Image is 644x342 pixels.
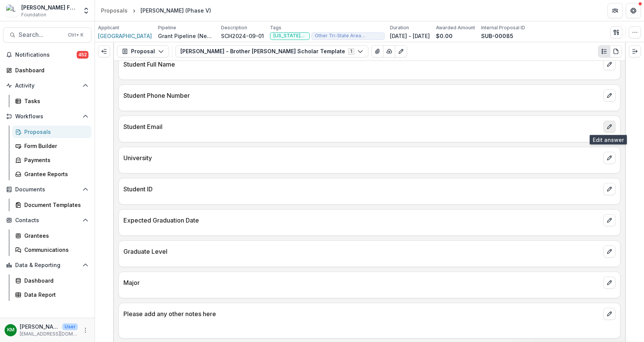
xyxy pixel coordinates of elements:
[3,259,92,271] button: Open Data & Reporting
[158,24,176,31] p: Pipeline
[123,185,600,194] p: Student ID
[24,201,85,209] div: Document Templates
[15,66,85,74] div: Dashboard
[15,83,79,89] span: Activity
[24,156,85,164] div: Payments
[12,95,92,107] a: Tasks
[123,122,600,131] p: Student Email
[20,331,78,337] p: [EMAIL_ADDRESS][DOMAIN_NAME]
[12,168,92,180] a: Grantee Reports
[98,5,131,16] a: Proposals
[598,45,610,57] button: Plaintext view
[3,27,92,43] button: Search...
[123,153,600,162] p: University
[371,45,384,57] button: View Attached Files
[7,328,14,332] div: Kate Morris
[24,232,85,240] div: Grantees
[123,309,600,318] p: Please add any other notes here
[21,11,46,18] span: Foundation
[21,3,78,11] div: [PERSON_NAME] Fund for the Blind
[629,45,641,57] button: Expand right
[158,32,215,40] p: Grant Pipeline (New Grantees)
[15,217,79,224] span: Contacts
[3,49,92,61] button: Notifications452
[123,278,600,287] p: Major
[603,152,616,164] button: edit
[123,91,600,100] p: Student Phone Number
[175,45,368,57] button: [PERSON_NAME] - Brother [PERSON_NAME] Scholar Template1
[15,113,79,120] span: Workflows
[117,45,169,57] button: Proposal
[3,80,92,92] button: Open Activity
[436,24,475,31] p: Awarded Amount
[626,3,641,18] button: Get Help
[603,121,616,133] button: edit
[123,216,600,225] p: Expected Graduation Date
[98,32,152,40] a: [GEOGRAPHIC_DATA]
[603,58,616,70] button: edit
[24,142,85,150] div: Form Builder
[20,323,59,331] p: [PERSON_NAME]
[12,140,92,152] a: Form Builder
[12,154,92,166] a: Payments
[123,60,600,69] p: Student Full Name
[81,326,90,335] button: More
[603,308,616,320] button: edit
[24,277,85,285] div: Dashboard
[3,110,92,122] button: Open Workflows
[24,128,85,136] div: Proposals
[603,277,616,289] button: edit
[481,24,525,31] p: Internal Proposal ID
[81,3,92,18] button: Open entity switcher
[66,31,85,39] div: Ctrl + K
[3,214,92,226] button: Open Contacts
[24,97,85,105] div: Tasks
[221,32,264,40] p: SCH2024-09-01
[12,243,92,256] a: Communications
[610,45,622,57] button: PDF view
[24,246,85,254] div: Communications
[273,33,306,38] span: [US_STATE][GEOGRAPHIC_DATA]
[603,89,616,102] button: edit
[12,199,92,211] a: Document Templates
[6,5,18,17] img: Lavelle Fund for the Blind
[315,33,381,38] span: Other Tri-State Area ([GEOGRAPHIC_DATA] & [GEOGRAPHIC_DATA])
[15,52,77,58] span: Notifications
[221,24,247,31] p: Description
[77,51,88,59] span: 452
[395,45,407,57] button: Edit as form
[390,32,430,40] p: [DATE] - [DATE]
[15,186,79,193] span: Documents
[436,32,453,40] p: $0.00
[19,31,63,38] span: Search...
[603,214,616,226] button: edit
[98,5,214,16] nav: breadcrumb
[98,45,110,57] button: Expand left
[608,3,623,18] button: Partners
[140,6,211,14] div: [PERSON_NAME] (Phase V)
[123,247,600,256] p: Graduate Level
[12,274,92,287] a: Dashboard
[3,64,92,76] a: Dashboard
[12,126,92,138] a: Proposals
[603,183,616,195] button: edit
[98,24,119,31] p: Applicant
[3,183,92,196] button: Open Documents
[12,229,92,242] a: Grantees
[15,262,79,269] span: Data & Reporting
[481,32,513,40] p: SUB-00085
[603,245,616,258] button: edit
[24,291,85,299] div: Data Report
[24,170,85,178] div: Grantee Reports
[12,288,92,301] a: Data Report
[270,24,281,31] p: Tags
[101,6,128,14] div: Proposals
[390,24,409,31] p: Duration
[62,323,78,330] p: User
